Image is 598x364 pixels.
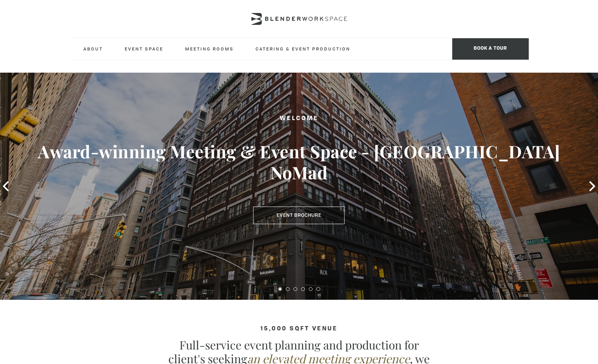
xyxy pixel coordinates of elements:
a: Meeting Rooms [179,38,240,59]
a: About [77,38,109,59]
a: Event Space [119,38,169,59]
a: Event Brochure [253,206,345,224]
h3: Award-winning Meeting & Event Space - [GEOGRAPHIC_DATA] NoMad [30,141,568,184]
h4: 15,000 sqft venue [70,326,529,332]
a: Catering & Event Production [249,38,357,59]
span: Book a tour [452,38,529,60]
h2: Welcome [30,114,568,123]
